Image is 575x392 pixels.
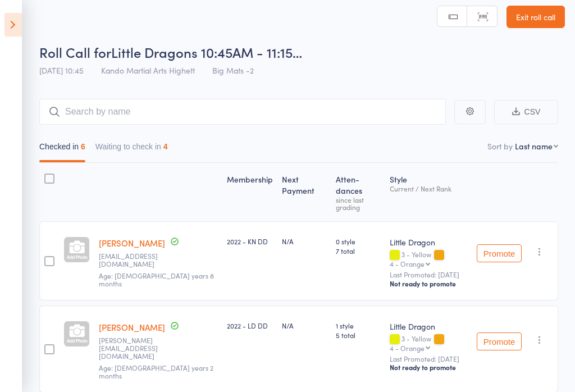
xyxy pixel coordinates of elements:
div: Atten­dances [331,168,385,216]
span: [DATE] 10:45 [39,65,84,76]
span: Big Mats -2 [212,65,254,76]
div: 6 [81,142,85,151]
button: Promote [477,244,522,262]
div: 4 - Orange [390,260,425,267]
div: Little Dragon [390,236,468,248]
button: Checked in6 [39,136,85,162]
div: N/A [282,236,327,246]
div: 3 - Yellow [390,250,468,267]
span: Age: [DEMOGRAPHIC_DATA] years 2 months [99,363,213,380]
small: Last Promoted: [DATE] [390,271,468,279]
span: Little Dragons 10:45AM - 11:15… [111,43,302,61]
label: Sort by [487,140,513,152]
div: N/A [282,321,327,330]
span: 5 total [336,330,381,340]
a: [PERSON_NAME] [99,321,165,333]
small: Ines.pirslin@gmail.com [99,336,172,361]
small: Last Promoted: [DATE] [390,355,468,363]
span: 1 style [336,321,381,330]
div: 2022 - LD DD [227,321,273,330]
div: since last grading [336,196,381,211]
div: Style [385,168,472,216]
div: Not ready to promote [390,279,468,288]
button: CSV [494,100,558,124]
div: 3 - Yellow [390,335,468,352]
a: [PERSON_NAME] [99,237,165,249]
span: 7 total [336,246,381,256]
span: Roll Call for [39,43,111,61]
div: Not ready to promote [390,363,468,372]
span: Age: [DEMOGRAPHIC_DATA] years 8 months [99,271,214,288]
span: Kando Martial Arts Highett [101,65,195,76]
div: 2022 - KN DD [227,236,273,246]
span: 0 style [336,236,381,246]
div: Little Dragon [390,321,468,332]
input: Search by name [39,99,446,125]
a: Exit roll call [506,6,565,28]
div: Membership [222,168,277,216]
button: Promote [477,332,522,350]
div: 4 [163,142,168,151]
div: 4 - Orange [390,344,425,352]
button: Waiting to check in4 [95,136,168,162]
small: lizseyau@gmail.com [99,252,172,268]
div: Current / Next Rank [390,185,468,192]
div: Next Payment [277,168,331,216]
div: Last name [515,140,553,152]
